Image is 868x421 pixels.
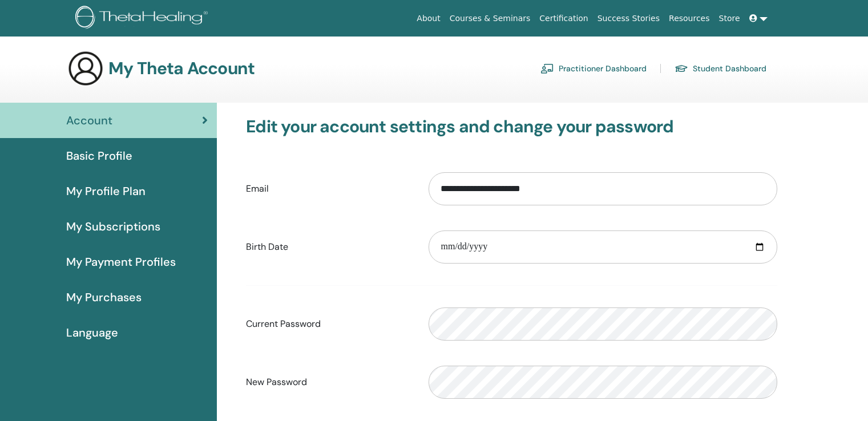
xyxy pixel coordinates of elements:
[66,183,146,200] span: My Profile Plan
[675,64,688,74] img: graduation-cap.svg
[66,218,160,235] span: My Subscriptions
[66,289,142,306] span: My Purchases
[535,8,592,29] a: Certification
[66,147,132,164] span: Basic Profile
[540,63,554,74] img: chalkboard-teacher.svg
[412,8,445,29] a: About
[593,8,664,29] a: Success Stories
[714,8,745,29] a: Store
[237,313,420,335] label: Current Password
[67,50,104,87] img: generic-user-icon.jpg
[66,324,118,341] span: Language
[108,58,255,79] h3: My Theta Account
[75,6,212,31] img: logo.png
[66,253,176,270] span: My Payment Profiles
[246,116,777,137] h3: Edit your account settings and change your password
[237,178,420,200] label: Email
[675,59,766,78] a: Student Dashboard
[237,371,420,393] label: New Password
[540,59,647,78] a: Practitioner Dashboard
[66,112,112,129] span: Account
[664,8,714,29] a: Resources
[237,236,420,258] label: Birth Date
[445,8,535,29] a: Courses & Seminars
